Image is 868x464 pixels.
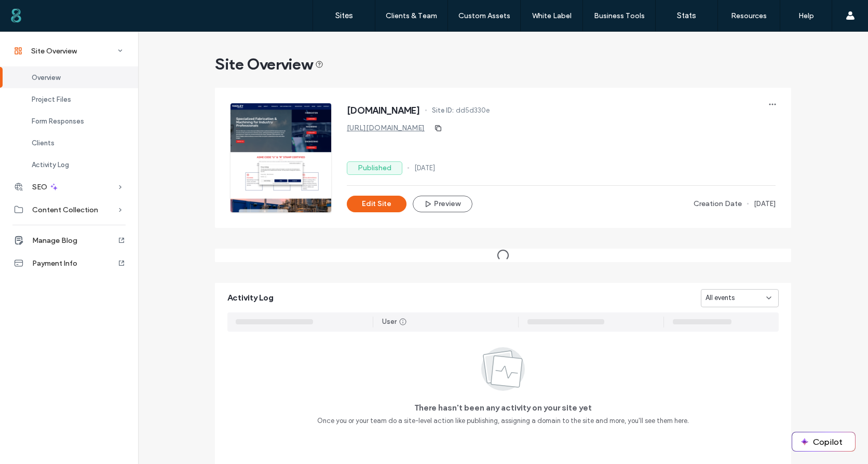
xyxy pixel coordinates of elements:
[32,117,84,125] span: Form Responses
[414,402,592,414] span: There hasn't been any activity on your site yet
[317,416,689,426] span: Once you or your team do a site-level action like publishing, assigning a domain to the site and ...
[413,196,472,212] button: Preview
[792,432,855,451] button: Copilot
[347,161,402,175] label: Published
[335,11,353,20] label: Sites
[798,11,814,20] label: Help
[32,183,47,192] span: SEO
[32,236,77,245] span: Manage Blog
[386,11,437,20] label: Clients & Team
[31,47,77,56] span: Site Overview
[677,11,696,20] label: Stats
[432,105,454,116] span: Site ID:
[32,206,98,214] span: Content Collection
[532,11,572,20] label: White Label
[32,139,55,147] span: Clients
[347,196,406,212] button: Edit Site
[706,293,735,303] span: All events
[731,11,767,20] label: Resources
[23,7,45,17] span: Help
[347,105,420,116] span: [DOMAIN_NAME]
[32,161,69,169] span: Activity Log
[754,199,776,209] span: [DATE]
[458,11,510,20] label: Custom Assets
[414,163,435,173] span: [DATE]
[32,74,60,81] span: Overview
[375,312,518,332] div: User
[456,105,490,116] span: dd5d330e
[215,54,323,75] span: Site Overview
[32,259,77,268] span: Payment Info
[694,198,742,210] span: Creation Date
[32,95,71,103] span: Project Files
[347,124,425,132] a: [URL][DOMAIN_NAME]
[594,11,645,20] label: Business Tools
[227,292,274,304] span: Activity Log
